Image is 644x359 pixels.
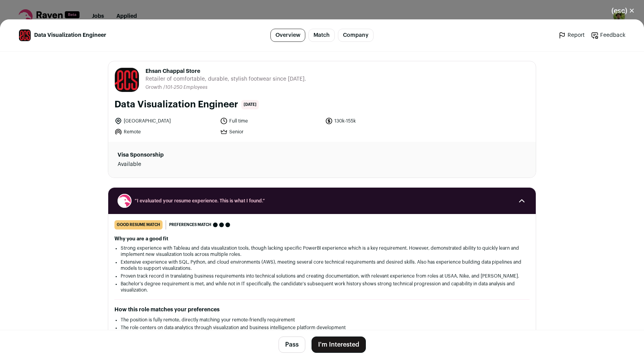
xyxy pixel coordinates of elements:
img: d94799e92642f7d623c73e4e6ebd8c025b56d54f237b426a0eb871713f12e9bb.jpg [115,68,139,91]
a: Report [558,31,585,39]
a: Overview [270,29,305,42]
li: Bachelor's degree requirement is met, and while not in IT specifically, the candidate's subsequen... [121,281,523,293]
li: 130k-155k [325,117,426,125]
img: d94799e92642f7d623c73e4e6ebd8c025b56d54f237b426a0eb871713f12e9bb.jpg [19,29,31,41]
span: “I evaluated your resume experience. This is what I found.” [135,198,509,204]
li: The position is fully remote, directly matching your remote-friendly requirement [121,317,523,323]
div: good resume match [114,220,163,230]
span: Retailer of comfortable, durable, stylish footwear since [DATE]. [145,75,306,83]
li: Growth [145,85,163,90]
li: Proven track record in translating business requirements into technical solutions and creating do... [121,273,523,279]
button: Pass [279,337,305,353]
a: Feedback [591,31,625,39]
h1: Data Visualization Engineer [114,98,238,111]
li: Extensive experience with SQL, Python, and cloud environments (AWS), meeting several core technic... [121,259,523,271]
span: Ehsan Chappal Store [145,67,306,75]
a: Company [338,29,374,42]
h2: Why you are a good fit [114,236,530,242]
span: [DATE] [241,100,259,109]
li: Strong experience with Tableau and data visualization tools, though lacking specific PowerBI expe... [121,245,523,257]
dd: Available [118,161,254,168]
li: Remote [114,128,215,136]
a: Match [308,29,335,42]
span: Data Visualization Engineer [34,31,106,39]
span: Preferences match [169,221,211,229]
h2: How this role matches your preferences [114,306,530,314]
button: I'm Interested [312,337,366,353]
li: / [163,85,208,90]
li: Full time [220,117,321,125]
dt: Visa Sponsorship [118,151,254,159]
li: The role centers on data analytics through visualization and business intelligence platform devel... [121,324,523,331]
li: Senior [220,128,321,136]
button: Close modal [602,2,644,19]
li: [GEOGRAPHIC_DATA] [114,117,215,125]
span: 101-250 Employees [165,85,208,90]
